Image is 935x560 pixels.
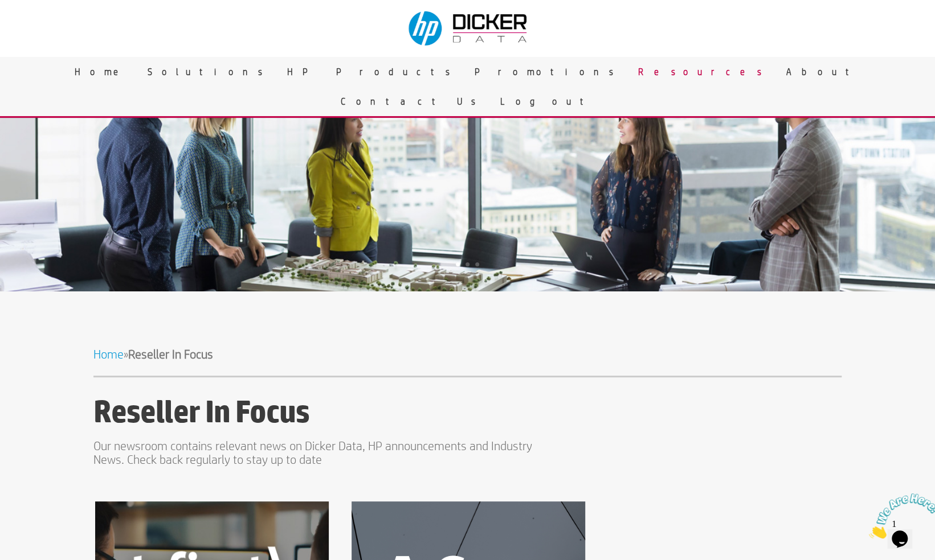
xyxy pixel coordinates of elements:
[332,87,492,116] a: Contact Us
[630,57,778,87] a: Resources
[93,347,213,361] span: »
[864,489,935,543] iframe: chat widget
[93,347,124,361] a: Home
[466,262,469,266] a: 2
[5,5,9,14] span: 1
[139,57,279,87] a: Solutions
[402,6,536,51] img: Dicker Data & HP
[128,347,213,361] strong: Reseller In Focus
[93,439,542,466] p: Our newsroom contains relevant news on Dicker Data, HP announcements and Industry News. Check bac...
[66,57,139,87] a: Home
[475,262,479,266] a: 3
[5,5,75,50] img: Chat attention grabber
[456,262,460,266] a: 1
[492,87,603,116] a: Logout
[466,57,630,87] a: Promotions
[778,57,869,87] a: About
[279,57,466,87] a: HP Products
[93,394,842,434] h3: Reseller In Focus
